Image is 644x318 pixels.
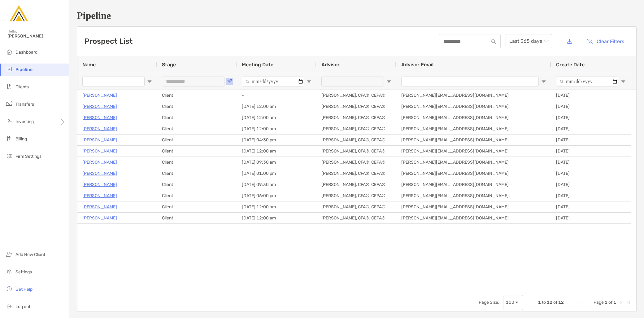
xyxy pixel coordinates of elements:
a: [PERSON_NAME] [82,103,117,110]
div: [DATE] [551,123,631,134]
div: Page Size [503,295,523,310]
div: Client [157,190,237,201]
img: input icon [491,39,496,44]
div: [DATE] 09:30 am [237,179,316,190]
div: [DATE] [551,168,631,179]
img: add_new_client icon [6,250,13,258]
span: Clients [15,84,29,90]
div: [PERSON_NAME], CFA®, CEPA® [316,168,396,179]
div: [PERSON_NAME], CFA®, CEPA® [316,123,396,134]
div: Client [157,201,237,212]
div: [DATE] [551,157,631,168]
span: Last 365 days [509,34,548,48]
a: [PERSON_NAME] [82,114,117,121]
img: dashboard icon [6,48,13,55]
div: [DATE] 12:00 am [237,213,316,223]
img: investing icon [6,117,13,125]
span: Name [82,62,96,68]
a: [PERSON_NAME] [82,192,117,200]
span: 1 [613,300,616,305]
span: Get Help [15,287,33,292]
div: [DATE] 06:00 pm [237,190,316,201]
div: 100 [506,300,514,305]
input: Name Filter Input [82,77,145,86]
a: [PERSON_NAME] [82,125,117,133]
div: [PERSON_NAME][EMAIL_ADDRESS][DOMAIN_NAME] [396,90,551,101]
span: Create Date [556,62,585,68]
p: [PERSON_NAME] [82,147,117,155]
div: Client [157,179,237,190]
div: Next Page [619,300,624,305]
span: Advisor [321,62,340,68]
div: [PERSON_NAME][EMAIL_ADDRESS][DOMAIN_NAME] [396,190,551,201]
button: Open Filter Menu [386,79,391,84]
div: [PERSON_NAME], CFA®, CEPA® [316,213,396,223]
div: [PERSON_NAME], CFA®, CEPA® [316,101,396,112]
div: [PERSON_NAME][EMAIL_ADDRESS][DOMAIN_NAME] [396,179,551,190]
div: [PERSON_NAME], CFA®, CEPA® [316,190,396,201]
span: Pipeline [15,67,33,72]
button: Open Filter Menu [621,79,626,84]
span: 12 [558,300,564,305]
div: Client [157,135,237,145]
div: [DATE] [551,201,631,212]
img: firm-settings icon [6,152,13,160]
div: [PERSON_NAME], CFA®, CEPA® [316,112,396,123]
div: [DATE] [551,112,631,123]
div: [DATE] 12:00 am [237,112,316,123]
div: [DATE] 12:00 am [237,146,316,157]
span: Settings [15,269,32,275]
a: [PERSON_NAME] [82,170,117,177]
button: Open Filter Menu [307,79,311,84]
span: Investing [15,119,34,124]
div: [PERSON_NAME][EMAIL_ADDRESS][DOMAIN_NAME] [396,112,551,123]
span: [PERSON_NAME]! [7,33,65,39]
div: [DATE] [551,146,631,157]
p: [PERSON_NAME] [82,214,117,222]
h3: Prospect List [85,37,133,46]
h1: Pipeline [77,10,637,21]
div: Client [157,146,237,157]
span: Firm Settings [15,154,41,159]
input: Meeting Date Filter Input [242,77,304,86]
div: Client [157,213,237,223]
input: Advisor Email Filter Input [401,77,539,86]
button: Open Filter Menu [227,79,232,84]
a: [PERSON_NAME] [82,136,117,144]
img: billing icon [6,135,13,142]
div: [DATE] 12:00 am [237,101,316,112]
div: [DATE] 01:00 pm [237,168,316,179]
div: Client [157,101,237,112]
button: Clear Filters [582,34,629,48]
div: Page Size: [479,300,499,305]
span: Add New Client [15,252,45,257]
a: [PERSON_NAME] [82,181,117,188]
span: 1 [605,300,607,305]
img: clients icon [6,83,13,90]
div: [PERSON_NAME], CFA®, CEPA® [316,157,396,168]
span: Billing [15,136,27,142]
span: Dashboard [15,50,37,55]
img: settings icon [6,268,13,275]
div: [PERSON_NAME][EMAIL_ADDRESS][DOMAIN_NAME] [396,123,551,134]
img: transfers icon [6,100,13,108]
img: logout icon [6,303,13,310]
div: [PERSON_NAME], CFA®, CEPA® [316,179,396,190]
div: Previous Page [586,300,591,305]
img: get-help icon [6,285,13,293]
button: Open Filter Menu [147,79,152,84]
div: [DATE] [551,213,631,223]
div: Client [157,112,237,123]
div: Client [157,90,237,101]
span: of [608,300,612,305]
div: [DATE] [551,179,631,190]
span: Meeting Date [242,62,273,68]
a: [PERSON_NAME] [82,91,117,99]
div: Client [157,157,237,168]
